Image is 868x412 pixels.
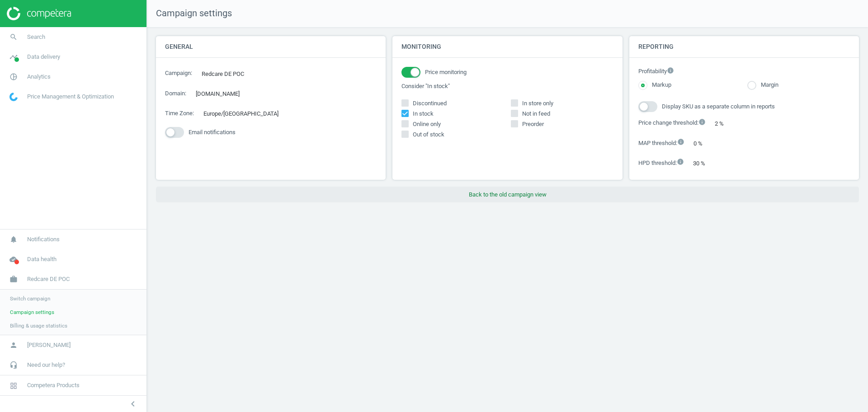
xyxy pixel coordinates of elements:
[710,117,738,131] div: 2 %
[401,82,613,90] label: Consider "In stock"
[411,99,448,108] span: Discontinued
[647,81,671,89] label: Markup
[197,67,258,81] div: Redcare DE POC
[165,89,186,98] label: Domain :
[5,251,22,268] i: cloud_done
[10,295,50,302] span: Switch campaign
[27,341,71,349] span: [PERSON_NAME]
[5,337,22,354] i: person
[520,99,555,108] span: In store only
[122,398,144,410] button: chevron_left
[520,120,546,128] span: Preorder
[156,36,386,57] h4: General
[191,87,254,101] div: [DOMAIN_NAME]
[638,118,706,128] label: Price change threshold :
[9,93,18,101] img: wGWNvw8QSZomAAAAABJRU5ErkJggg==
[27,53,60,61] span: Data delivery
[27,93,114,101] span: Price Management & Optimization
[392,36,622,57] h4: Monitoring
[5,28,22,46] i: search
[629,36,859,57] h4: Reporting
[667,67,674,74] i: info
[27,275,70,283] span: Redcare DE POC
[27,381,80,389] span: Competera Products
[638,158,684,168] label: HPD threshold :
[10,322,67,329] span: Billing & usage statistics
[698,118,706,126] i: info
[189,128,236,136] span: Email notifications
[520,110,552,118] span: Not in feed
[147,7,232,20] span: Campaign settings
[27,33,45,41] span: Search
[411,110,435,118] span: In stock
[425,68,467,76] span: Price monitoring
[689,156,720,170] div: 30 %
[127,398,138,409] i: chevron_left
[638,67,850,76] label: Profitability
[27,235,60,243] span: Notifications
[156,187,859,203] button: Back to the old campaign view
[165,69,192,77] label: Campaign :
[5,271,22,288] i: work
[27,255,57,263] span: Data health
[5,231,22,248] i: notifications
[662,103,775,111] span: Display SKU as a separate column in reports
[165,109,194,117] label: Time Zone :
[677,158,684,165] i: info
[638,138,684,148] label: MAP threshold :
[411,120,443,128] span: Online only
[689,136,717,150] div: 0 %
[27,73,51,81] span: Analytics
[27,361,65,369] span: Need our help?
[5,68,22,85] i: pie_chart_outlined
[7,7,71,20] img: ajHJNr6hYgQAAAAASUVORK5CYII=
[198,107,292,121] div: Europe/[GEOGRAPHIC_DATA]
[5,48,22,66] i: timeline
[10,309,54,316] span: Campaign settings
[677,138,684,145] i: info
[5,356,22,374] i: headset_mic
[756,81,778,89] label: Margin
[411,131,446,139] span: Out of stock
